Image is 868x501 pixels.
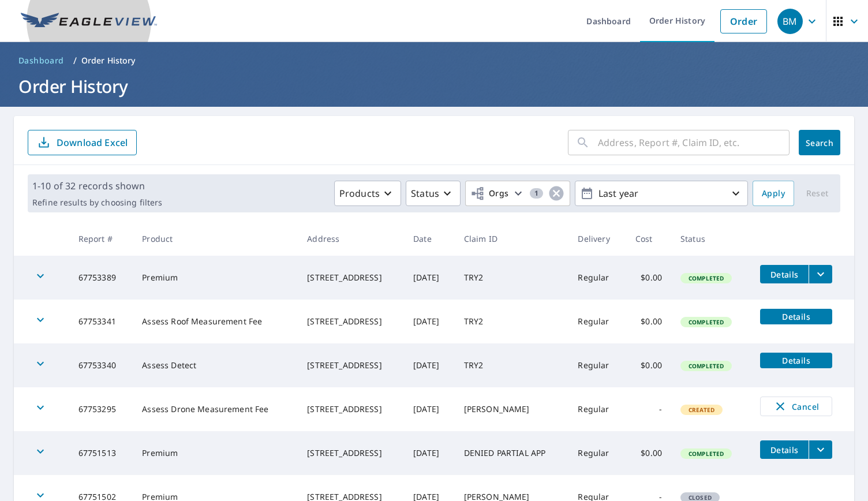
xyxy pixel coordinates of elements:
[339,186,380,200] p: Products
[404,300,455,343] td: [DATE]
[465,181,570,206] button: Orgs1
[307,316,395,327] div: [STREET_ADDRESS]
[568,387,626,431] td: Regular
[404,431,455,475] td: [DATE]
[568,222,626,256] th: Delivery
[626,222,671,256] th: Cost
[808,137,831,148] span: Search
[809,265,832,283] button: filesDropdownBtn-67753389
[133,300,298,343] td: Assess Roof Measurement Fee
[626,343,671,387] td: $0.00
[455,431,569,475] td: DENIED PARTIAL APP
[334,181,401,206] button: Products
[69,222,133,256] th: Report #
[671,222,751,256] th: Status
[760,397,832,416] button: Cancel
[133,431,298,475] td: Premium
[682,274,731,282] span: Completed
[760,440,809,459] button: detailsBtn-67751513
[404,387,455,431] td: [DATE]
[32,179,162,193] p: 1-10 of 32 records shown
[406,181,461,206] button: Status
[73,54,77,68] li: /
[760,353,832,368] button: detailsBtn-67753340
[307,447,395,459] div: [STREET_ADDRESS]
[69,387,133,431] td: 67753295
[404,256,455,300] td: [DATE]
[69,300,133,343] td: 67753341
[411,186,439,200] p: Status
[14,51,854,70] nav: breadcrumb
[568,256,626,300] td: Regular
[767,355,825,366] span: Details
[298,222,404,256] th: Address
[69,431,133,475] td: 67751513
[57,136,128,149] p: Download Excel
[530,189,543,197] span: 1
[777,9,803,34] div: BM
[767,444,802,455] span: Details
[307,403,395,415] div: [STREET_ADDRESS]
[133,387,298,431] td: Assess Drone Measurement Fee
[69,343,133,387] td: 67753340
[470,186,509,201] span: Orgs
[28,130,137,155] button: Download Excel
[133,222,298,256] th: Product
[626,256,671,300] td: $0.00
[455,343,569,387] td: TRY2
[626,431,671,475] td: $0.00
[682,450,731,458] span: Completed
[404,343,455,387] td: [DATE]
[767,311,825,322] span: Details
[133,256,298,300] td: Premium
[568,343,626,387] td: Regular
[81,55,136,66] p: Order History
[575,181,748,206] button: Last year
[772,399,820,413] span: Cancel
[767,269,802,280] span: Details
[799,130,840,155] button: Search
[753,181,794,206] button: Apply
[760,265,809,283] button: detailsBtn-67753389
[455,300,569,343] td: TRY2
[626,300,671,343] td: $0.00
[32,197,162,208] p: Refine results by choosing filters
[455,256,569,300] td: TRY2
[568,431,626,475] td: Regular
[682,318,731,326] span: Completed
[21,13,157,30] img: EV Logo
[404,222,455,256] th: Date
[455,387,569,431] td: [PERSON_NAME]
[14,74,854,98] h1: Order History
[14,51,69,70] a: Dashboard
[307,360,395,371] div: [STREET_ADDRESS]
[682,406,721,414] span: Created
[760,309,832,324] button: detailsBtn-67753341
[133,343,298,387] td: Assess Detect
[307,272,395,283] div: [STREET_ADDRESS]
[594,184,729,204] p: Last year
[720,9,767,33] a: Order
[682,362,731,370] span: Completed
[809,440,832,459] button: filesDropdownBtn-67751513
[69,256,133,300] td: 67753389
[568,300,626,343] td: Regular
[455,222,569,256] th: Claim ID
[626,387,671,431] td: -
[598,126,790,159] input: Address, Report #, Claim ID, etc.
[762,186,785,201] span: Apply
[18,55,64,66] span: Dashboard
